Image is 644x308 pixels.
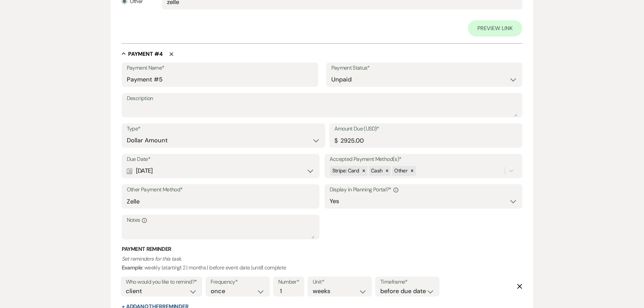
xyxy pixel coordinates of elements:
[127,155,315,164] label: Due Date*
[252,264,262,271] i: until
[122,255,182,262] i: Set reminders for this task.
[127,215,315,225] label: Notes
[334,124,518,134] label: Amount Due (USD)*
[122,245,523,253] h3: Payment Reminder
[331,63,518,73] label: Payment Status*
[127,164,315,177] div: [DATE]
[127,94,518,103] label: Description
[334,136,337,145] div: $
[371,167,382,174] span: Cash
[330,185,518,195] label: Display in Planning Portal?*
[163,264,180,271] i: starting
[127,124,320,134] label: Type*
[468,20,522,37] a: Preview Link
[127,63,313,73] label: Payment Name*
[122,255,523,272] p: : weekly | | 2 | months | before event date | | complete
[332,167,359,174] span: Stripe: Card
[394,167,407,174] span: Other
[122,50,163,57] button: Payment #4
[127,185,315,195] label: Other Payment Method*
[128,50,163,58] h5: Payment # 4
[313,277,367,287] label: Unit*
[380,277,434,287] label: Timeframe*
[278,277,300,287] label: Number*
[211,277,265,287] label: Frequency*
[126,277,197,287] label: Who would you like to remind?*
[330,155,518,164] label: Accepted Payment Method(s)*
[122,264,143,271] b: Example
